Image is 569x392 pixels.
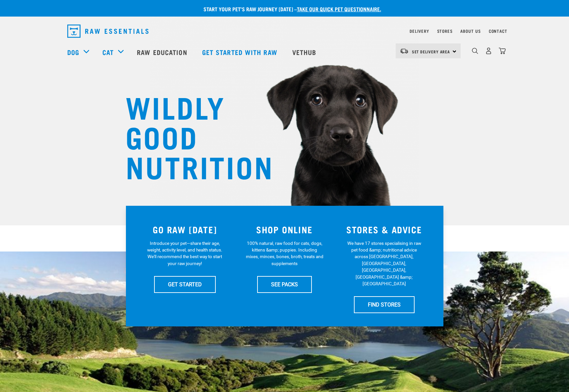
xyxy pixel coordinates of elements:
p: Introduce your pet—share their age, weight, activity level, and health status. We'll recommend th... [146,240,224,267]
a: Get started with Raw [196,39,286,65]
a: Delivery [410,30,429,32]
a: FIND STORES [354,296,415,313]
nav: dropdown navigation [62,22,507,40]
img: Raw Essentials Logo [67,25,148,38]
img: home-icon@2x.png [499,47,506,54]
h1: WILDLY GOOD NUTRITION [126,91,258,181]
p: 100% natural, raw food for cats, dogs, kittens &amp; puppies. Including mixes, minces, bones, bro... [246,240,323,267]
a: Contact [489,30,507,32]
a: Vethub [286,39,325,65]
a: GET STARTED [154,276,216,293]
h3: STORES & ADVICE [338,224,430,235]
img: van-moving.png [400,48,409,54]
a: About Us [460,30,481,32]
a: Stores [437,30,453,32]
a: Raw Education [130,39,195,65]
a: Dog [67,47,79,57]
img: home-icon-1@2x.png [472,48,478,54]
img: user.png [485,47,492,54]
a: take our quick pet questionnaire. [297,7,381,10]
a: SEE PACKS [257,276,312,293]
a: Cat [102,47,114,57]
h3: SHOP ONLINE [239,224,330,235]
span: Set Delivery Area [412,50,450,53]
p: We have 17 stores specialising in raw pet food &amp; nutritional advice across [GEOGRAPHIC_DATA],... [345,240,423,287]
h3: GO RAW [DATE] [139,224,231,235]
